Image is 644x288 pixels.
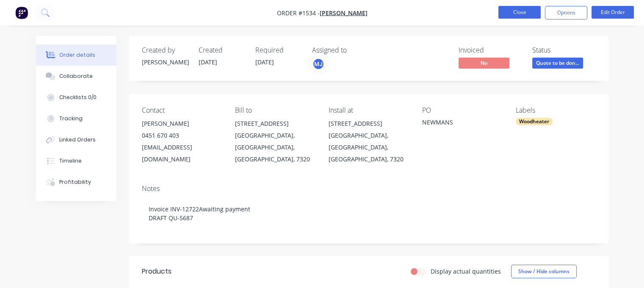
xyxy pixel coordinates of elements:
div: Checklists 0/0 [59,94,97,101]
div: Invoice INV-12722Awaiting payment DRAFT QU-5687 [142,196,596,231]
div: Required [255,46,302,54]
div: [STREET_ADDRESS] [329,118,409,130]
div: Assigned to [312,46,397,54]
button: Order details [36,44,116,66]
div: Install at [329,106,409,114]
div: [PERSON_NAME] [142,58,188,66]
button: Profitability [36,172,116,193]
span: No [459,58,509,68]
div: Created by [142,46,188,54]
div: Created [199,46,245,54]
div: Invoiced [459,46,522,54]
div: [STREET_ADDRESS][GEOGRAPHIC_DATA], [GEOGRAPHIC_DATA], [GEOGRAPHIC_DATA], 7320 [235,118,315,165]
span: Order #1534 - [277,9,320,17]
button: Close [498,6,541,19]
div: Contact [142,106,222,114]
div: [PERSON_NAME] [142,118,222,130]
button: Edit Order [591,6,634,19]
button: Tracking [36,108,116,129]
button: Collaborate [36,66,116,87]
label: Display actual quantities [431,267,501,276]
div: Profitability [59,178,91,186]
button: Show / Hide columns [511,265,577,278]
div: PO [422,106,502,114]
div: Collaborate [59,72,93,80]
div: Notes [142,185,596,193]
img: Factory [15,6,28,19]
button: Quote to be don... [532,58,583,70]
span: [DATE] [255,58,274,66]
div: Tracking [59,115,83,122]
a: [PERSON_NAME] [320,9,368,17]
div: [GEOGRAPHIC_DATA], [GEOGRAPHIC_DATA], [GEOGRAPHIC_DATA], 7320 [235,130,315,165]
div: [GEOGRAPHIC_DATA], [GEOGRAPHIC_DATA], [GEOGRAPHIC_DATA], 7320 [329,130,409,165]
div: [EMAIL_ADDRESS][DOMAIN_NAME] [142,141,222,165]
button: Checklists 0/0 [36,87,116,108]
div: Bill to [235,106,315,114]
span: [DATE] [199,58,217,66]
div: 0451 670 403 [142,130,222,141]
div: Linked Orders [59,136,96,144]
div: [STREET_ADDRESS][GEOGRAPHIC_DATA], [GEOGRAPHIC_DATA], [GEOGRAPHIC_DATA], 7320 [329,118,409,165]
div: Status [532,46,596,54]
div: [PERSON_NAME]0451 670 403[EMAIL_ADDRESS][DOMAIN_NAME] [142,118,222,165]
div: Products [142,266,171,277]
div: [STREET_ADDRESS] [235,118,315,130]
div: Order details [59,51,95,59]
div: NEWMANS [422,118,502,130]
button: Linked Orders [36,129,116,150]
div: Labels [516,106,596,114]
button: Options [545,6,587,19]
div: Timeline [59,157,82,165]
button: Timeline [36,150,116,172]
div: Woodheater [516,118,553,125]
button: MJ [312,58,325,70]
span: Quote to be don... [532,58,583,68]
